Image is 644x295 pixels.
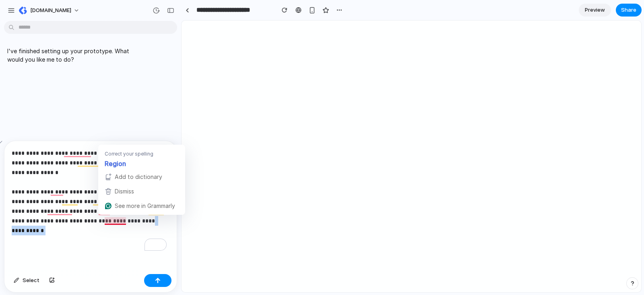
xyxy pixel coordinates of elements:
span: [DOMAIN_NAME] [30,6,71,15]
span: Preview [585,6,605,14]
button: [DOMAIN_NAME] [16,4,84,17]
span: Share [621,6,636,14]
button: Share [616,4,642,17]
div: To enrich screen reader interactions, please activate Accessibility in Grammarly extension settings [4,141,177,271]
a: Preview [579,4,611,17]
button: Select [10,274,43,287]
span: Select [23,276,39,285]
p: I've finished setting up your prototype. What would you like me to do? [7,47,142,64]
